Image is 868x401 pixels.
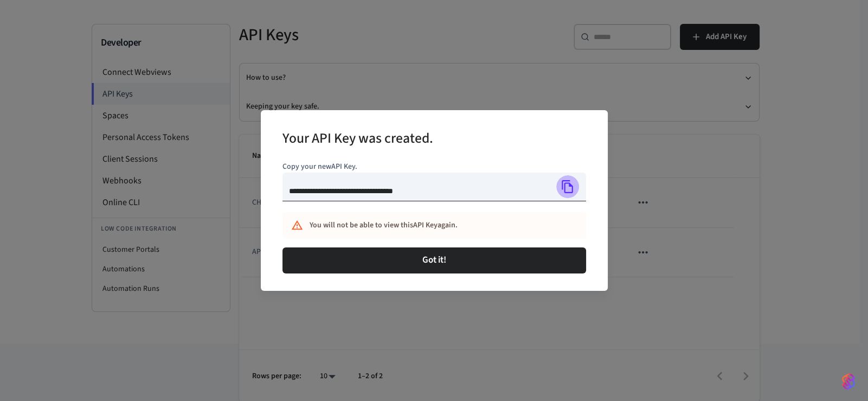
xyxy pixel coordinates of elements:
[310,215,538,235] div: You will not be able to view this API Key again.
[282,161,586,173] p: Copy your new API Key .
[282,247,586,273] button: Got it!
[282,123,433,156] h2: Your API Key was created.
[842,373,855,390] img: SeamLogoGradient.69752ec5.svg
[556,175,579,198] button: Copy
